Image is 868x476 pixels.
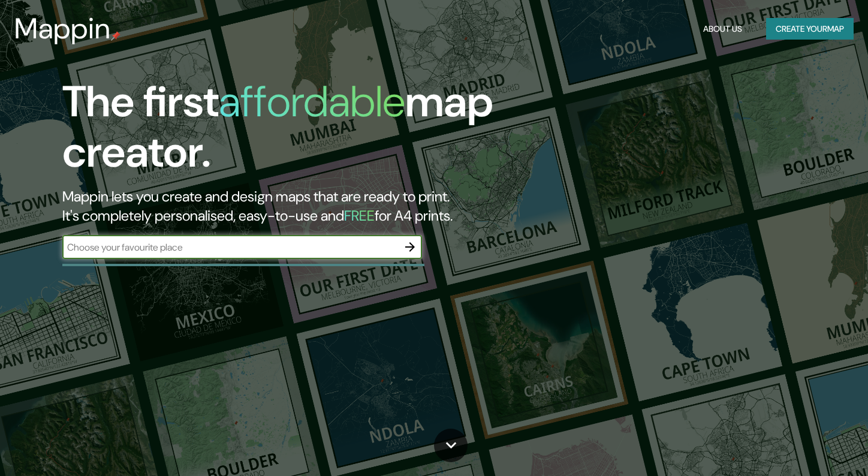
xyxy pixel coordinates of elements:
[14,12,111,46] h3: Mappin
[344,206,375,225] h5: FREE
[219,74,405,129] h1: affordable
[62,77,496,187] h1: The first map creator.
[766,18,854,40] button: Create yourmap
[111,31,120,41] img: mappin-pin
[698,18,747,40] button: About Us
[62,187,496,225] h2: Mappin lets you create and design maps that are ready to print. It's completely personalised, eas...
[62,240,398,254] input: Choose your favourite place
